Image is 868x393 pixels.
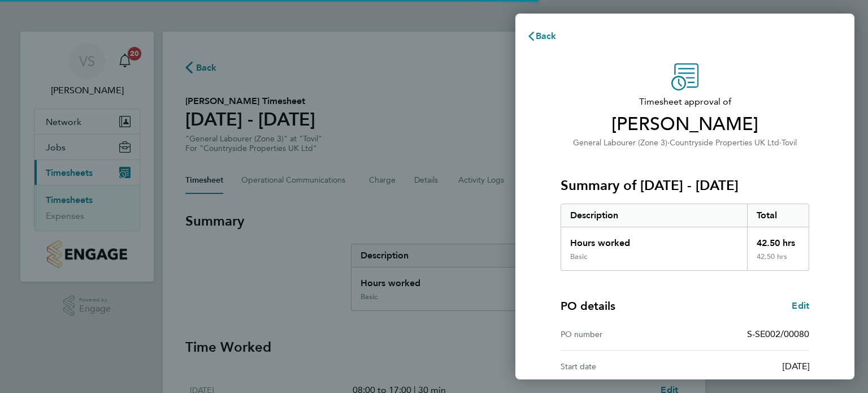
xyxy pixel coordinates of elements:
a: Edit [792,299,809,313]
span: Countryside Properties UK Ltd [670,138,779,148]
button: Back [515,25,568,47]
span: Tovil [782,138,797,148]
div: Summary of 22 - 28 Sep 2025 [561,204,809,271]
span: Edit [792,300,809,311]
div: [DATE] [685,360,809,373]
div: Total [747,204,809,227]
span: · [667,138,670,148]
div: PO number [561,327,685,341]
span: [PERSON_NAME] [561,113,809,136]
span: Back [536,31,557,41]
div: 42.50 hrs [747,227,809,252]
div: Start date [561,360,685,373]
h4: PO details [561,298,615,314]
span: S-SE002/00080 [747,329,809,339]
span: · [779,138,782,148]
div: 42.50 hrs [747,252,809,270]
div: Basic [570,252,587,261]
span: General Labourer (Zone 3) [573,138,667,148]
h3: Summary of [DATE] - [DATE] [561,176,809,195]
div: Description [561,204,747,227]
span: Timesheet approval of [561,95,809,109]
div: Hours worked [561,227,747,252]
